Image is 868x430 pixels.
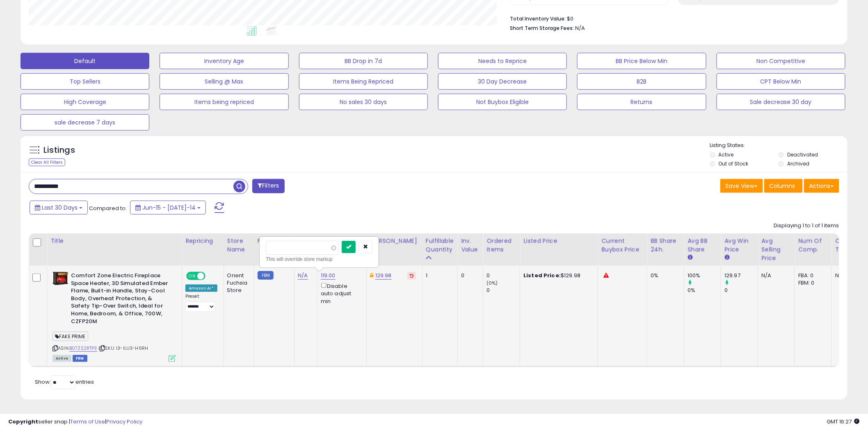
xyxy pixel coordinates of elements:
[724,287,758,294] div: 0
[461,237,480,254] div: Inv. value
[717,73,845,90] button: CPT Below Min
[42,204,78,212] span: Last 30 Days
[252,179,284,193] button: Filters
[266,255,372,263] div: This will override store markup
[487,272,520,279] div: 0
[21,114,149,131] button: sale decrease 7 days
[227,237,251,254] div: Store Name
[375,272,392,280] a: 129.98
[73,355,87,362] span: FBM
[35,378,94,386] span: Show: entries
[461,272,477,279] div: 0
[523,272,561,279] b: Listed Price:
[298,272,308,280] a: N/A
[299,53,428,69] button: BB Drop in 7d
[160,53,288,69] button: Inventory Age
[21,53,149,69] button: Default
[53,332,88,341] span: FAKE PRIME
[774,222,839,230] div: Displaying 1 to 1 of 1 items
[710,142,847,149] p: Listing States:
[487,287,520,294] div: 0
[438,53,567,69] button: Needs to Reprice
[487,280,498,286] small: (0%)
[651,237,681,254] div: BB Share 24h.
[8,418,38,425] strong: Copyright
[798,272,825,279] div: FBA: 0
[53,272,176,361] div: ASIN:
[798,279,825,287] div: FBM: 0
[651,272,678,279] div: 0%
[438,73,567,90] button: 30 Day Decrease
[688,287,721,294] div: 0%
[523,237,594,245] div: Listed Price
[160,73,288,90] button: Selling @ Max
[688,272,721,279] div: 100%
[321,272,336,280] a: 119.00
[227,272,248,294] div: Orient Fuchsia Store
[258,237,291,245] div: Fulfillment
[724,272,758,279] div: 129.97
[98,345,148,351] span: | SKU: I3-ILU3-H9RH
[510,25,574,32] b: Short Term Storage Fees:
[510,15,566,22] b: Total Inventory Value:
[787,151,818,158] label: Deactivated
[53,355,71,362] span: All listings currently available for purchase on Amazon
[719,160,749,167] label: Out of Stock
[577,53,706,69] button: BB Price Below Min
[827,418,860,425] span: 2025-08-14 16:27 GMT
[688,237,717,254] div: Avg BB Share
[770,182,795,190] span: Columns
[69,345,97,352] a: B07ZS2RTP3
[510,13,833,23] li: $0
[724,237,754,254] div: Avg Win Price
[577,94,706,110] button: Returns
[724,254,729,261] small: Avg Win Price.
[43,145,75,156] h5: Listings
[185,294,217,312] div: Preset:
[160,94,288,110] button: Items being repriced
[71,272,171,327] b: Comfort Zone Electric Fireplace Space Heater, 3D Simulated Ember Flame, Built-in Handle, Stay-Coo...
[601,237,644,254] div: Current Buybox Price
[204,273,217,280] span: OFF
[187,273,197,280] span: ON
[575,24,585,32] span: N/A
[130,201,206,215] button: Jun-15 - [DATE]-14
[426,237,454,254] div: Fulfillable Quantity
[30,201,88,215] button: Last 30 Days
[426,272,451,279] div: 1
[720,179,763,193] button: Save View
[8,418,142,426] div: seller snap | |
[717,53,845,69] button: Non Competitive
[21,73,149,90] button: Top Sellers
[185,237,220,245] div: Repricing
[717,94,845,110] button: Sale decrease 30 day
[761,237,791,263] div: Avg Selling Price
[142,204,196,212] span: Jun-15 - [DATE]-14
[299,73,428,90] button: Items Being Repriced
[29,158,65,166] div: Clear All Filters
[688,254,692,261] small: Avg BB Share.
[370,237,419,245] div: [PERSON_NAME]
[438,94,567,110] button: Not Buybox Eligible
[89,204,127,212] span: Compared to:
[761,272,788,279] div: N/A
[50,237,178,245] div: Title
[321,281,360,305] div: Disable auto adjust min
[577,73,706,90] button: B2B
[764,179,803,193] button: Columns
[70,418,105,425] a: Terms of Use
[106,418,142,425] a: Privacy Policy
[258,271,274,280] small: FBM
[299,94,428,110] button: No sales 30 days
[804,179,839,193] button: Actions
[21,94,149,110] button: High Coverage
[53,272,69,285] img: 41hPC+Pj-dL._SL40_.jpg
[719,151,734,158] label: Active
[487,237,516,254] div: Ordered Items
[787,160,809,167] label: Archived
[185,285,217,292] div: Amazon AI *
[523,272,592,279] div: $129.98
[798,237,828,254] div: Num of Comp.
